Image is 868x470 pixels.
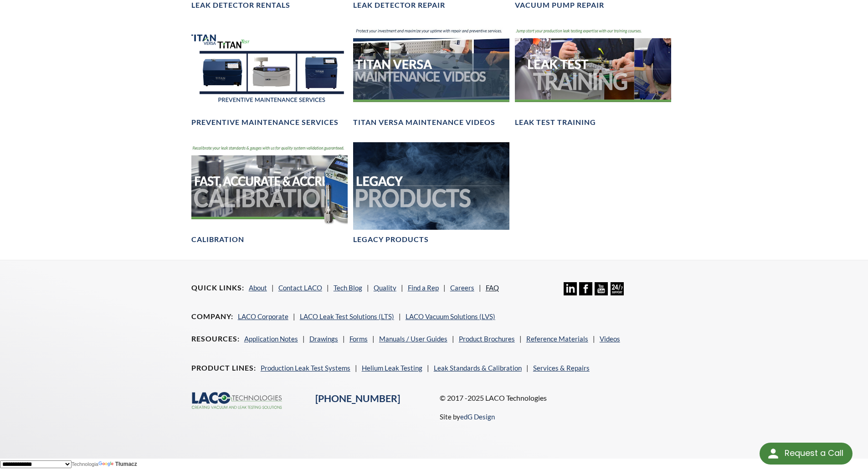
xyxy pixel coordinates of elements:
[611,282,624,295] img: 24/7 Support Icon
[191,118,339,127] h4: Preventive Maintenance Services
[440,392,677,404] p: © 2017 -2025 LACO Technologies
[315,393,400,404] a: [PHONE_NUMBER]
[611,289,624,297] a: 24/7 Support
[408,284,439,292] a: Find a Rep
[374,284,396,292] a: Quality
[353,235,429,244] h4: Legacy Products
[785,443,843,464] div: Request a Call
[353,25,509,128] a: TITAN VERSA Maintenance Videos BannerTITAN VERSA Maintenance Videos
[191,25,348,128] a: TITAN VERSA, TITAN TEST Preventative Maintenance Services headerPreventive Maintenance Services
[191,0,290,10] h4: Leak Detector Rentals
[406,312,495,320] a: LACO Vacuum Solutions (LVS)
[766,446,781,461] img: round button
[526,335,588,343] a: Reference Materials
[238,312,288,320] a: LACO Corporate
[459,335,515,343] a: Product Brochures
[261,364,350,372] a: Production Leak Test Systems
[334,284,362,292] a: Tech Blog
[379,335,447,343] a: Manuals / User Guides
[191,283,244,293] h4: Quick Links
[353,0,445,10] h4: Leak Detector Repair
[533,364,590,372] a: Services & Repairs
[450,284,474,292] a: Careers
[191,142,348,245] a: Fast, Accurate & Accredited Calibration headerCalibration
[600,335,620,343] a: Videos
[515,118,596,127] h4: Leak Test Training
[362,364,422,372] a: Helium Leak Testing
[191,235,244,244] h4: Calibration
[760,443,853,465] div: Request a Call
[244,335,298,343] a: Application Notes
[98,461,115,467] img: Google Tłumacz
[515,0,604,10] h4: Vacuum Pump Repair
[300,312,394,320] a: LACO Leak Test Solutions (LTS)
[191,334,240,344] h4: Resources
[515,25,671,128] a: Leak Test Training headerLeak Test Training
[486,284,499,292] a: FAQ
[349,335,368,343] a: Forms
[353,142,509,245] a: Legacy Products headerLegacy Products
[249,284,267,292] a: About
[440,411,495,422] p: Site by
[191,363,256,373] h4: Product Lines
[278,284,322,292] a: Contact LACO
[460,413,495,421] a: edG Design
[191,312,233,321] h4: Company
[309,335,338,343] a: Drawings
[98,461,137,467] a: Tłumacz
[434,364,522,372] a: Leak Standards & Calibration
[353,118,495,127] h4: TITAN VERSA Maintenance Videos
